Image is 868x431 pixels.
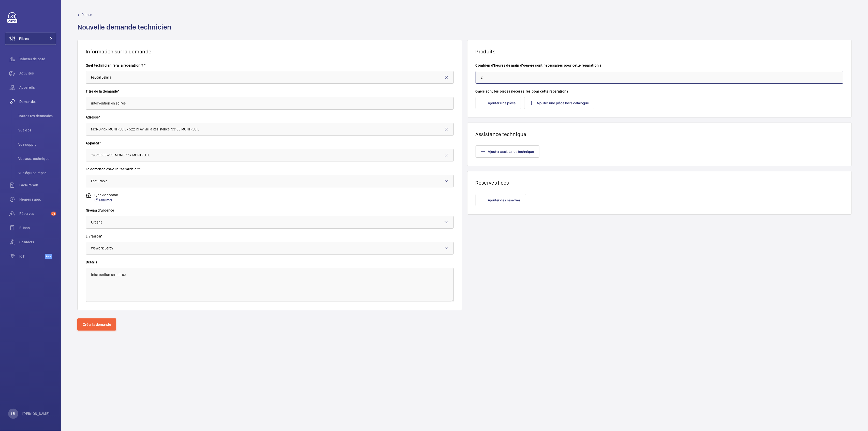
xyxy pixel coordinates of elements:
[86,234,454,239] label: Livraison*
[18,113,56,118] span: Toutes les demandes
[19,71,56,76] span: Activités
[86,89,454,94] label: Titre de la demande*
[77,22,174,40] h1: Nouvelle demande technicien
[19,240,56,245] span: Contacts
[19,197,56,202] span: Heures supp.
[476,97,521,109] button: Ajouter une pièce
[86,48,454,55] h1: Information sur la demande
[476,71,844,84] input: Tapez le nombre d'heure
[91,246,113,250] span: WeWork Bercy
[86,167,454,172] label: La demande est-elle facturable ?*
[11,411,15,416] p: LB
[524,97,594,109] button: Ajouter une pièce hors catalogue
[476,48,844,55] h1: Produits
[91,220,102,224] span: Urgent
[77,318,116,331] button: Créer la demande
[86,71,454,84] input: Sélectionner le technicien
[5,33,56,45] button: Filtres
[86,123,454,136] input: Entrez l'adresse
[51,212,56,216] span: 71
[476,180,844,186] h1: Réserves liées
[94,198,118,203] a: Minimal
[476,145,539,158] button: Ajouter assistance technique
[476,89,844,94] label: Quels sont les pièces nécessaires pour cette réparation?
[18,128,56,133] span: Vue ops
[18,156,56,161] span: Vue ass. technique
[476,63,844,68] label: Combien d'heures de main d'oeuvre sont nécessaires pour cette réparation ?
[86,260,454,265] label: Détails
[19,56,56,62] span: Tableau de bord
[86,115,454,120] label: Adresse*
[476,131,844,137] h1: Assistance technique
[82,12,92,17] span: Retour
[45,254,52,259] span: Beta
[86,208,454,213] label: Niveau d'urgence
[86,97,454,110] input: Tapez le titre de la demande
[86,63,454,68] label: Quel technicien fera la réparation ? *
[19,225,56,230] span: Bilans
[86,141,454,146] label: Appareil*
[18,170,56,175] span: Vue équipe répar.
[19,254,45,259] span: IoT
[22,411,50,416] p: [PERSON_NAME]
[86,149,454,161] input: Entrez l'appareil
[19,85,56,90] span: Appareils
[476,194,526,206] button: Ajouter des réserves
[91,179,107,183] span: Facturable
[19,183,56,188] span: Facturation
[18,142,56,147] span: Vue supply
[19,211,49,216] span: Réserves
[19,99,56,104] span: Demandes
[94,192,118,198] p: Type de contrat
[19,36,29,41] span: Filtres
